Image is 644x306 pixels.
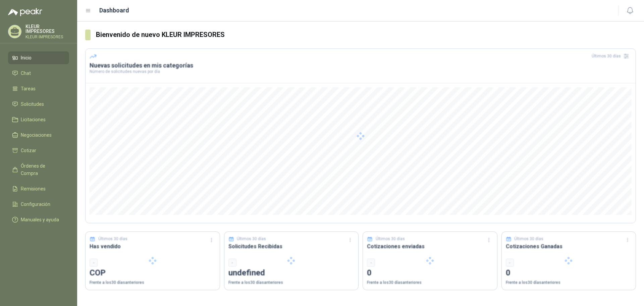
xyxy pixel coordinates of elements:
[25,24,69,34] p: KLEUR IMPRESORES
[8,198,69,211] a: Configuración
[21,131,52,139] span: Negociaciones
[21,201,50,208] span: Configuración
[8,98,69,111] a: Solicitudes
[8,182,69,195] a: Remisiones
[21,162,63,177] span: Órdenes de Compra
[21,54,32,61] span: Inicio
[21,70,31,77] span: Chat
[8,67,69,80] a: Chat
[8,82,69,95] a: Tareas
[96,30,636,40] h3: Bienvenido de nuevo KLEUR IMPRESORES
[8,51,69,64] a: Inicio
[8,129,69,141] a: Negociaciones
[8,213,69,226] a: Manuales y ayuda
[21,85,36,92] span: Tareas
[99,6,129,15] h1: Dashboard
[21,216,59,223] span: Manuales y ayuda
[8,160,69,180] a: Órdenes de Compra
[8,8,42,16] img: Logo peakr
[8,113,69,126] a: Licitaciones
[8,144,69,157] a: Cotizar
[21,100,44,108] span: Solicitudes
[25,35,69,39] p: KLEUR IMPRESORES
[21,116,46,123] span: Licitaciones
[21,147,36,154] span: Cotizar
[21,185,46,192] span: Remisiones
